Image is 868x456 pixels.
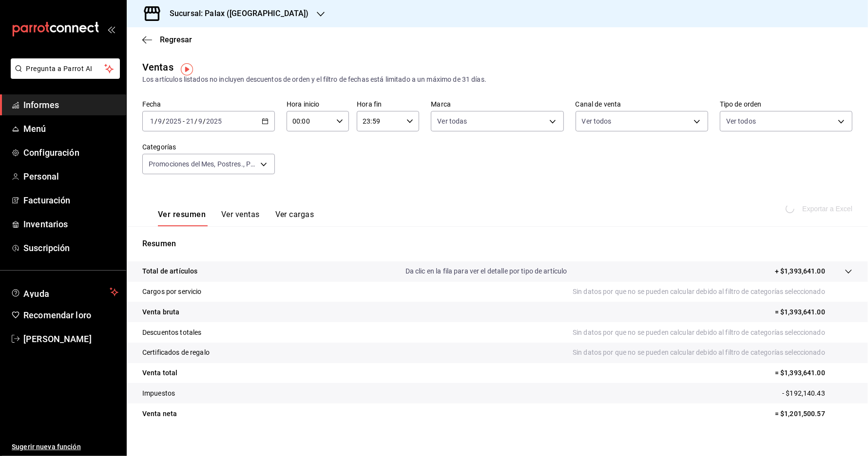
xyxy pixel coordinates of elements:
[576,101,621,109] font: Canal de venta
[726,117,756,125] font: Ver todos
[142,75,486,83] font: Los artículos listados no incluyen descuentos de orden y el filtro de fechas está limitado a un m...
[150,117,154,125] input: --
[23,219,68,229] font: Inventarios
[23,289,50,299] font: Ayuda
[405,267,567,275] font: Da clic en la fila para ver el detalle por tipo de artículo
[154,117,157,125] font: /
[23,310,91,320] font: Recomendar loro
[158,210,206,219] font: Ver resumen
[23,147,79,158] font: Configuración
[431,101,451,109] font: Marca
[170,9,309,18] font: Sucursal: Palax ([GEOGRAPHIC_DATA])
[158,209,314,226] div: pestañas de navegación
[142,35,192,44] button: Regresar
[149,160,524,168] font: Promociones del Mes, Postres., Panaderia, Extras., Del Bar, [PERSON_NAME] & Aves, Bebidas., Pan d...
[142,389,175,397] font: Impuestos
[573,348,825,356] font: Sin datos por que no se pueden calcular debido al filtro de categorías seleccionado
[142,410,177,418] font: Venta neta
[162,117,165,125] font: /
[775,410,825,418] font: = $1,201,500.57
[573,288,825,295] font: Sin datos por que no se pueden calcular debido al filtro de categorías seleccionado
[142,348,210,356] font: Certificados de regalo
[720,101,762,109] font: Tipo de orden
[275,210,314,219] font: Ver cargas
[23,171,59,182] font: Personal
[7,71,120,81] a: Pregunta a Parrot AI
[198,117,203,125] input: --
[186,117,194,125] input: --
[287,101,319,109] font: Hora inicio
[157,117,162,125] input: --
[142,61,174,73] font: Ventas
[23,124,46,134] font: Menú
[142,308,179,316] font: Venta bruta
[206,117,222,125] input: ----
[142,328,201,336] font: Descuentos totales
[357,101,382,109] font: Hora fin
[142,239,176,248] font: Resumen
[203,117,206,125] font: /
[142,267,197,275] font: Total de artículos
[23,243,70,253] font: Suscripción
[183,117,185,125] font: -
[142,101,161,109] font: Fecha
[181,63,193,75] img: Marcador de información sobre herramientas
[775,369,825,377] font: = $1,393,641.00
[107,25,115,33] button: abrir_cajón_menú
[437,117,467,125] font: Ver todas
[23,334,92,344] font: [PERSON_NAME]
[160,35,192,44] font: Regresar
[194,117,197,125] font: /
[142,288,202,295] font: Cargos por servicio
[142,144,176,151] font: Categorías
[12,443,81,451] font: Sugerir nueva función
[142,369,177,377] font: Venta total
[775,267,825,275] font: + $1,393,641.00
[782,389,825,397] font: - $192,140.43
[11,58,120,79] button: Pregunta a Parrot AI
[221,210,260,219] font: Ver ventas
[775,308,825,316] font: = $1,393,641.00
[573,328,825,336] font: Sin datos por que no se pueden calcular debido al filtro de categorías seleccionado
[23,100,59,110] font: Informes
[23,195,70,205] font: Facturación
[165,117,182,125] input: ----
[26,65,93,73] font: Pregunta a Parrot AI
[582,117,612,125] font: Ver todos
